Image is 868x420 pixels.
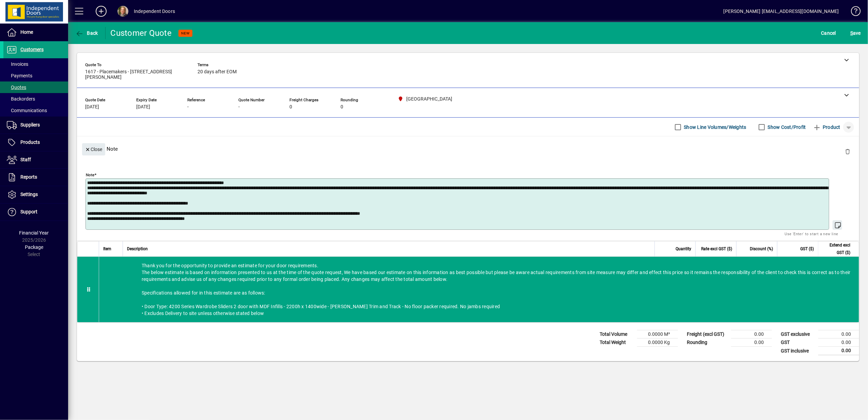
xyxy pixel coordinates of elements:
mat-hint: Use 'Enter' to start a new line [785,230,838,238]
span: Cancel [821,28,836,39]
td: Freight (excl GST) [683,330,731,339]
span: ave [850,28,861,39]
span: Invoices [7,61,28,67]
div: Thank you for the opportunity to provide an estimate for your door requirements. The below estima... [99,257,859,322]
app-page-header-button: Back [68,27,106,39]
span: Communications [7,108,47,113]
td: 0.00 [731,330,772,339]
span: Description [127,245,148,253]
td: GST exclusive [777,330,818,339]
span: Suppliers [20,122,40,127]
span: Backorders [7,96,35,102]
span: NEW [181,31,190,35]
a: Settings [3,186,68,203]
button: Product [809,121,844,133]
button: Profile [112,5,134,17]
span: - [238,104,240,110]
span: Payments [7,73,32,78]
div: [PERSON_NAME] [EMAIL_ADDRESS][DOMAIN_NAME] [724,6,839,17]
a: Support [3,204,68,221]
span: Quotes [7,85,26,90]
td: Total Volume [596,330,637,339]
button: Back [74,27,100,39]
span: GST ($) [800,245,814,253]
span: 1617 - Placemakers - [STREET_ADDRESS][PERSON_NAME] [85,69,187,80]
span: Settings [20,192,38,197]
a: Staff [3,151,68,168]
span: Discount (%) [750,245,773,253]
td: Total Weight [596,339,637,347]
td: GST [777,339,818,347]
a: Invoices [3,58,68,70]
span: Back [75,30,98,36]
span: Close [85,144,102,155]
td: 0.0000 Kg [637,339,678,347]
td: 0.00 [731,339,772,347]
span: 0 [341,104,343,110]
label: Show Cost/Profit [767,124,806,131]
app-page-header-button: Delete [839,148,856,154]
span: Product [813,122,840,133]
span: Package [25,244,43,250]
td: Rounding [683,339,731,347]
mat-label: Note [86,172,94,177]
button: Save [849,27,863,39]
div: Note [77,136,859,161]
a: Products [3,134,68,151]
a: Communications [3,105,68,116]
span: Financial Year [19,230,49,236]
a: Backorders [3,93,68,105]
span: Support [20,209,37,214]
span: [DATE] [85,104,99,110]
span: Extend excl GST ($) [822,241,850,256]
button: Add [90,5,112,17]
td: 0.00 [818,330,859,339]
a: Knowledge Base [846,1,859,24]
span: - [187,104,189,110]
label: Show Line Volumes/Weights [683,124,746,131]
button: Cancel [820,27,838,39]
a: Reports [3,169,68,186]
span: [DATE] [136,104,150,110]
button: Close [82,143,105,155]
button: Delete [839,143,856,160]
span: Home [20,29,33,35]
td: GST inclusive [777,347,818,355]
span: Customers [20,47,44,52]
span: Quantity [676,245,691,253]
span: 20 days after EOM [198,69,237,75]
a: Suppliers [3,117,68,134]
span: Staff [20,157,31,162]
a: Home [3,24,68,41]
span: 0 [289,104,292,110]
a: Quotes [3,81,68,93]
td: 0.0000 M³ [637,330,678,339]
td: 0.00 [818,347,859,355]
span: S [850,30,853,36]
div: Customer Quote [111,28,172,39]
span: Item [103,245,111,253]
app-page-header-button: Close [80,146,107,152]
div: Independent Doors [134,6,175,17]
span: Reports [20,174,37,180]
a: Payments [3,70,68,81]
td: 0.00 [818,339,859,347]
span: Rate excl GST ($) [701,245,732,253]
span: Products [20,139,40,145]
